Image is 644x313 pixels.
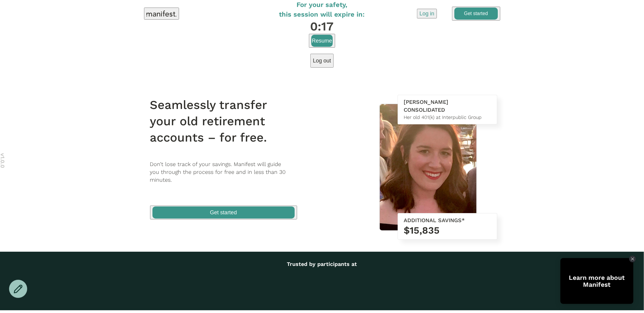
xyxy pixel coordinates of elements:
[309,34,335,48] button: Resume
[404,98,491,114] div: [PERSON_NAME] CONSOLIDATED
[150,97,305,146] h1: Seamlessly transfer your old retirement accounts – for free.
[419,10,434,18] p: Log in
[310,19,334,34] h1: 0:17
[150,160,305,184] p: Don’t lose track of your savings. Manifest will guide you through the process for free and in les...
[404,224,491,236] h3: $15,835
[404,216,491,224] div: ADDITIONAL SAVINGS*
[310,54,333,68] button: Log out
[452,7,500,21] button: Get started
[417,9,437,18] button: Log in
[560,258,633,304] div: Open Tolstoy widget
[380,104,476,233] img: Taylor
[560,258,633,304] div: Tolstoy bubble widget
[560,258,633,304] div: Open Tolstoy
[404,114,491,121] div: Her old 401(k) at Interpublic Group
[150,206,297,219] button: Get started
[560,274,633,288] div: Learn more about Manifest
[629,256,636,262] div: Close Tolstoy widget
